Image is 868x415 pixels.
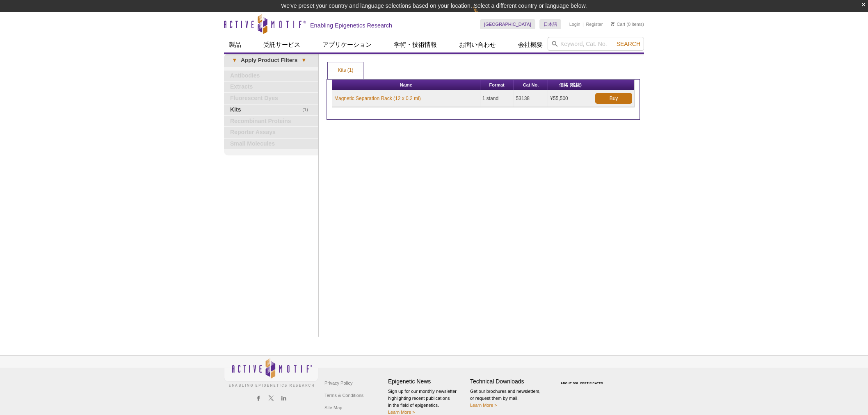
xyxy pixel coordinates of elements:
[224,71,318,81] a: Antibodies
[388,410,415,415] a: Learn More >
[514,90,548,107] td: 53138
[611,19,644,29] li: (0 items)
[548,90,593,107] td: ¥55,500
[611,21,625,27] a: Cart
[310,22,392,29] h2: Enabling Epigenetics Research
[224,356,318,389] img: Active Motif,
[514,80,548,90] th: Cat No.
[224,82,318,92] a: Extracts
[586,21,603,27] a: Register
[322,389,365,401] a: Terms & Conditions
[389,37,442,52] a: 学術・技術情報
[569,21,580,27] a: Login
[302,105,313,115] span: (1)
[318,37,377,52] a: アプリケーション
[548,37,644,51] input: Keyword, Cat. No.
[388,378,466,385] h4: Epigenetic News
[470,378,548,385] h4: Technical Downloads
[228,57,241,64] span: ▾
[224,105,318,115] a: (1)Kits
[513,37,548,52] a: 会社概要
[552,370,614,388] table: Click to Verify - This site chose Symantec SSL for secure e-commerce and confidential communicati...
[322,401,344,414] a: Site Map
[539,19,561,29] a: 日本語
[224,37,246,52] a: 製品
[611,22,614,26] img: Your Cart
[297,57,310,64] span: ▾
[224,93,318,104] a: Fluorescent Dyes
[224,127,318,138] a: Reporter Assays
[473,6,495,25] img: Change Here
[595,93,632,104] a: Buy
[258,37,305,52] a: 受託サービス
[548,80,593,90] th: 価格 (税抜)
[561,382,603,385] a: ABOUT SSL CERTIFICATES
[224,54,318,67] a: ▾Apply Product Filters▾
[480,80,514,90] th: Format
[224,116,318,127] a: Recombinant Proteins
[470,388,548,409] p: Get our brochures and newsletters, or request them by mail.
[322,377,354,389] a: Privacy Policy
[470,403,497,408] a: Learn More >
[454,37,501,52] a: お問い合わせ
[582,19,584,29] li: |
[480,90,514,107] td: 1 stand
[480,19,535,29] a: [GEOGRAPHIC_DATA]
[617,41,640,47] span: Search
[334,95,421,102] a: Magnetic Separation Rack (12 x 0.2 ml)
[332,80,480,90] th: Name
[224,139,318,149] a: Small Molecules
[328,62,363,79] a: Kits (1)
[614,40,643,48] button: Search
